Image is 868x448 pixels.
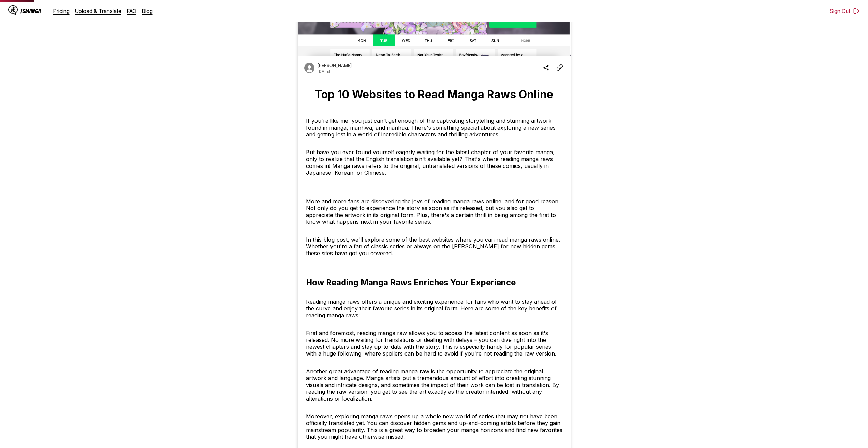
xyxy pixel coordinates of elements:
[20,8,41,14] div: IsManga
[306,368,562,402] p: Another great advantage of reading manga raw is the opportunity to appreciate the original artwor...
[318,69,330,73] p: Date published
[8,5,18,15] img: IsManga Logo
[306,198,562,225] p: More and more fans are discovering the joys of reading manga raws online, and for good reason. No...
[306,117,562,138] p: If you're like me, you just can't get enough of the captivating storytelling and stunning artwork...
[853,8,860,14] img: Sign out
[75,8,121,14] a: Upload & Translate
[306,268,516,287] h2: How Reading Manga Raws Enriches Your Experience
[303,62,315,74] img: Author avatar
[53,8,70,14] a: Pricing
[556,63,563,72] img: Copy Article Link
[306,413,562,440] p: Moreover, exploring manga raws opens up a whole new world of series that may not have been offici...
[306,149,562,176] p: But have you ever found yourself eagerly waiting for the latest chapter of your favorite manga, o...
[318,63,352,68] p: Author
[142,8,153,14] a: Blog
[543,63,549,72] img: Share blog
[306,330,562,357] p: First and foremost, reading manga raw allows you to access the latest content as soon as it's rel...
[303,88,565,101] h1: Top 10 Websites to Read Manga Raws Online
[8,5,53,16] a: IsManga LogoIsManga
[830,8,860,14] button: Sign Out
[127,8,136,14] a: FAQ
[306,236,562,257] p: In this blog post, we'll explore some of the best websites where you can read manga raws online. ...
[306,298,562,319] p: Reading manga raws offers a unique and exciting experience for fans who want to stay ahead of the...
